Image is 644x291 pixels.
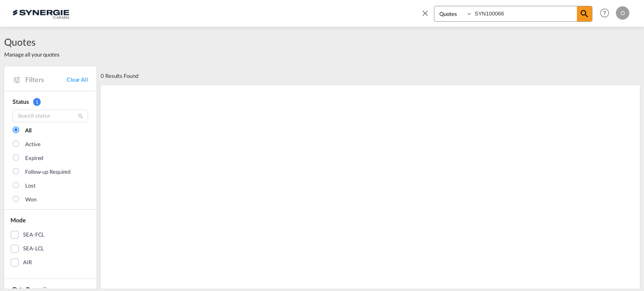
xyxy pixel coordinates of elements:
span: Mode [10,216,26,224]
div: Follow-up Required [25,168,70,176]
span: Quotes [4,35,60,49]
md-icon: icon-close [421,8,430,18]
span: icon-close [421,6,434,26]
div: SEA-FCL [23,231,44,239]
span: Help [597,6,612,20]
div: Won [25,196,36,204]
div: O [616,6,629,20]
input: Search status [13,110,88,122]
span: Manage all your quotes [4,51,60,58]
div: Status 1 [13,98,88,106]
div: Expired [25,154,43,162]
span: Filters [25,75,67,84]
div: Active [25,140,40,149]
md-checkbox: SEA-FCL [10,231,90,239]
md-checkbox: SEA-LCL [10,245,90,253]
md-checkbox: AIR [10,258,90,267]
div: 0 Results Found [101,67,138,85]
img: 1f56c880d42311ef80fc7dca854c8e59.png [13,4,69,23]
span: Status [13,98,29,105]
div: Help [597,6,616,21]
div: All [25,126,31,135]
span: icon-magnify [577,6,592,21]
div: SEA-LCL [23,245,44,253]
input: Enter Quotation Number [473,6,577,21]
md-icon: icon-magnify [78,113,84,119]
span: 1 [33,98,41,106]
md-icon: icon-magnify [579,9,589,19]
div: AIR [23,258,32,267]
div: Lost [25,182,36,190]
a: Clear All [67,76,88,83]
